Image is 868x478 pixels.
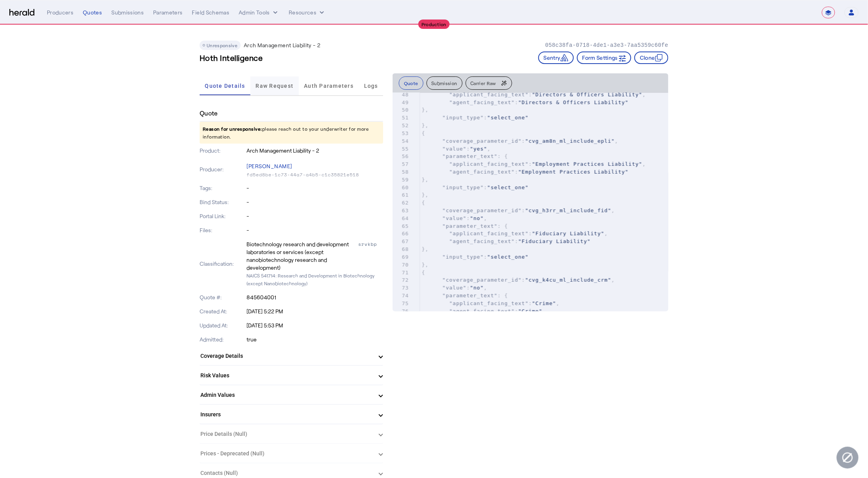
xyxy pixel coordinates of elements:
[470,215,484,221] span: "no"
[247,240,357,272] div: Biotechnology research and development laboratories or services (except nanobiotechnology researc...
[449,231,529,236] span: "applicant_facing_text"
[247,293,384,301] p: 845604001
[247,336,384,343] p: true
[442,223,497,229] span: "parameter_text"
[421,308,542,314] span: :
[200,147,245,155] p: Product:
[247,172,384,178] p: fd5ed8be-1c73-44a7-a4b5-c1c35821e518
[111,9,144,16] div: Submissions
[200,108,218,118] h4: Quote
[421,285,487,291] span: : ,
[518,308,543,314] span: "Crime"
[525,208,611,213] span: "cvg_h3rr_ml_include_fid"
[364,83,378,89] span: Logs
[207,43,238,48] span: Unresponsive
[449,169,515,175] span: "agent_facing_text"
[518,238,591,244] span: "Fiduciary Liability"
[393,284,410,292] div: 73
[393,253,410,261] div: 69
[247,161,384,172] p: [PERSON_NAME]
[421,161,646,167] span: : ,
[532,92,642,98] span: "Directors & Officers Liability"
[289,9,326,16] button: Resources dropdown menu
[525,138,615,144] span: "cvg_am8n_ml_include_epli"
[200,260,245,268] p: Classification:
[442,138,522,144] span: "coverage_parameter_id"
[442,115,484,121] span: "input_type"
[577,52,632,64] button: Form Settings
[634,52,668,64] button: Clone
[421,153,508,159] span: : {
[304,83,354,89] span: Auth Parameters
[442,146,466,152] span: "value"
[421,146,491,152] span: : ,
[247,212,384,220] p: -
[421,100,629,105] span: :
[421,185,529,190] span: :
[393,261,410,269] div: 70
[442,277,522,283] span: "coverage_parameter_id"
[200,405,383,424] mat-expansion-panel-header: Insurers
[421,169,629,175] span: :
[449,161,529,167] span: "applicant_facing_text"
[421,270,425,275] span: {
[487,185,529,190] span: "select_one"
[466,76,512,90] button: Carrier Raw
[200,184,245,192] p: Tags:
[200,322,245,329] p: Updated At:
[200,226,245,234] p: Files:
[487,115,529,121] span: "select_one"
[399,76,423,90] button: Quote
[200,165,245,173] p: Producer:
[393,184,410,192] div: 60
[393,99,410,107] div: 49
[247,272,384,287] p: NAICS 541714: Research and Development in Biotechnology (except Nanobiotechnology)
[518,169,629,175] span: "Employment Practices Liability"
[393,106,410,114] div: 50
[393,176,410,184] div: 59
[200,410,373,419] mat-panel-title: Insurers
[247,307,384,315] p: [DATE] 5:22 PM
[393,168,410,176] div: 58
[525,277,611,283] span: "cvg_k4cu_ml_include_crm"
[449,92,529,98] span: "applicant_facing_text"
[421,130,425,136] span: {
[421,138,618,144] span: : ,
[200,391,373,399] mat-panel-title: Admin Values
[449,100,515,105] span: "agent_facing_text"
[449,308,515,314] span: "agent_facing_text"
[200,307,245,315] p: Created At:
[393,153,410,160] div: 56
[83,9,102,16] div: Quotes
[538,52,574,64] button: Sentry
[200,212,245,220] p: Portal Link:
[393,238,410,245] div: 67
[471,81,496,85] span: Carrier Raw
[203,126,262,131] span: Reason for unresponsive:
[421,208,614,213] span: : ,
[421,92,646,98] span: : ,
[470,285,484,291] span: "no"
[442,153,497,159] span: "parameter_text"
[393,222,410,230] div: 65
[393,215,410,222] div: 64
[421,223,508,229] span: : {
[442,285,466,291] span: "value"
[153,9,183,16] div: Parameters
[200,336,245,343] p: Admitted:
[442,185,484,190] span: "input_type"
[244,41,320,49] p: Arch Management Liability - 2
[532,231,604,236] span: "Fiduciary Liability"
[421,115,529,121] span: :
[421,300,559,306] span: : ,
[470,146,487,152] span: "yes"
[421,238,591,244] span: :
[239,9,279,16] button: internal dropdown menu
[9,9,34,16] img: Herald Logo
[205,83,245,89] span: Quote Details
[393,114,410,122] div: 51
[393,307,410,315] div: 76
[393,122,410,130] div: 52
[200,347,383,365] mat-expansion-panel-header: Coverage Details
[393,137,410,145] div: 54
